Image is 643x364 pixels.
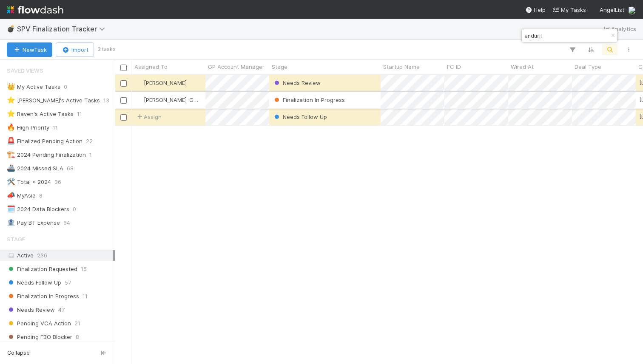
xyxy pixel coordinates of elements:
[7,204,69,214] div: 2024 Data Blockers
[7,205,15,212] span: 🗓️
[7,264,77,274] span: Finalization Requested
[7,217,60,228] div: Pay BT Expense
[135,113,162,121] span: Assign
[7,318,71,329] span: Pending VCA Action
[56,42,94,57] button: Import
[83,291,88,302] span: 11
[136,79,142,86] img: avatar_b467e446-68e1-4310-82a7-76c532dc3f4b.png
[134,62,168,71] span: Assigned To
[603,24,636,34] a: Analytics
[7,164,15,172] span: 🚢
[7,136,83,147] div: Finalized Pending Action
[81,264,87,274] span: 15
[7,305,55,315] span: Needs Review
[76,332,79,342] span: 8
[7,82,60,92] div: My Active Tasks
[17,25,109,33] span: SPV Finalization Tracker
[7,25,15,32] span: 💣
[525,6,546,14] div: Help
[64,82,67,92] span: 0
[7,137,15,144] span: 🚨
[7,277,61,288] span: Needs Follow Up
[67,163,74,174] span: 68
[575,62,601,71] span: Deal Type
[65,277,71,288] span: 57
[63,217,70,228] span: 64
[53,122,58,133] span: 11
[7,178,15,185] span: 🛠️
[7,291,79,302] span: Finalization In Progress
[120,65,127,71] input: Toggle All Rows Selected
[7,96,15,104] span: ⭐
[628,6,636,14] img: avatar_d2b43477-63dc-4e62-be5b-6fdd450c05a1.png
[7,109,74,119] div: Raven's Active Tasks
[523,31,608,41] input: Search...
[7,110,15,117] span: ⭐
[7,250,113,261] div: Active
[7,122,49,133] div: High Priority
[136,96,142,103] img: avatar_45aa71e2-cea6-4b00-9298-a0421aa61a2d.png
[54,177,61,187] span: 36
[144,96,207,103] span: [PERSON_NAME]-Gayob
[7,95,100,106] div: [PERSON_NAME]'s Active Tasks
[73,204,76,214] span: 0
[7,124,15,131] span: 🔥
[144,79,187,86] span: [PERSON_NAME]
[272,62,287,71] span: Stage
[7,349,30,357] span: Collapse
[511,62,534,71] span: Wired At
[39,190,43,201] span: 8
[97,45,116,53] small: 3 tasks
[120,80,127,87] input: Toggle Row Selected
[283,113,327,120] span: Needs Follow Up
[89,150,92,160] span: 1
[447,62,461,71] span: FC ID
[7,83,15,90] span: 👑
[103,95,109,106] span: 13
[74,318,80,329] span: 21
[7,332,72,342] span: Pending FBO Blocker
[7,150,86,160] div: 2024 Pending Finalization
[552,6,586,13] span: My Tasks
[383,62,420,71] span: Startup Name
[7,190,36,201] div: MyAsia
[600,6,624,13] span: AngelList
[283,96,345,103] span: Finalization In Progress
[7,163,63,174] div: 2024 Missed SLA
[120,97,127,104] input: Toggle Row Selected
[7,192,15,199] span: 📣
[283,79,321,86] span: Needs Review
[37,252,47,259] span: 236
[120,114,127,121] input: Toggle Row Selected
[7,219,15,226] span: 🏦
[7,42,52,57] button: NewTask
[7,151,15,158] span: 🏗️
[86,136,93,147] span: 22
[7,3,63,17] img: logo-inverted-e16ddd16eac7371096b0.svg
[77,109,82,119] span: 11
[208,62,265,71] span: GP Account Manager
[7,62,43,79] span: Saved Views
[58,305,65,315] span: 47
[7,231,25,248] span: Stage
[7,177,51,187] div: Total < 2024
